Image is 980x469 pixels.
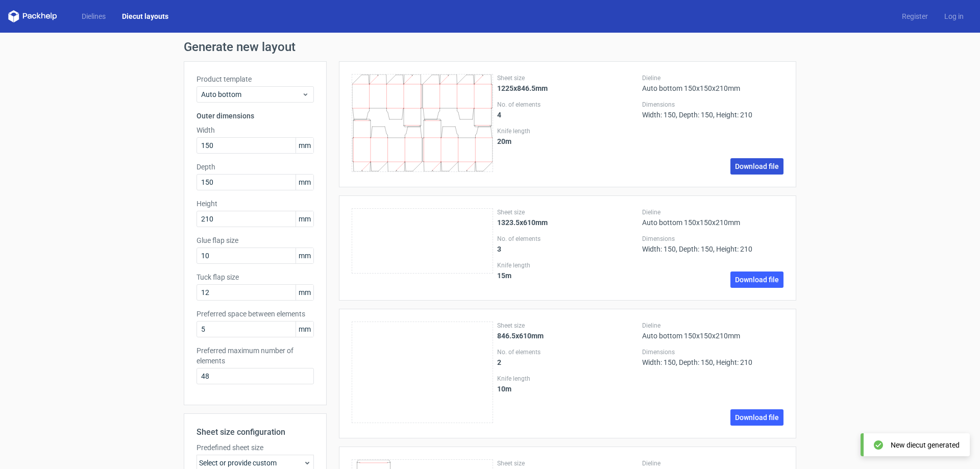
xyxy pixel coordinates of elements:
label: Sheet size [497,459,639,467]
strong: 3 [497,245,501,253]
span: mm [296,138,313,153]
label: Product template [197,74,314,84]
span: mm [296,285,313,300]
div: Width: 150, Depth: 150, Height: 210 [642,235,783,253]
span: mm [296,248,313,263]
strong: 1323.5x610mm [497,218,548,227]
span: Auto bottom [201,89,302,100]
h1: Generate new layout [184,41,796,53]
label: Predefined sheet size [197,442,314,453]
label: Preferred space between elements [197,309,314,319]
strong: 846.5x610mm [497,332,544,340]
strong: 20 m [497,137,511,145]
label: Dieline [642,208,783,216]
div: Auto bottom 150x150x210mm [642,208,783,227]
div: Auto bottom 150x150x210mm [642,74,783,92]
label: Knife length [497,127,639,135]
span: mm [296,175,313,190]
label: Height [197,199,314,209]
label: Sheet size [497,208,639,216]
label: No. of elements [497,348,639,356]
strong: 4 [497,111,501,119]
span: mm [296,211,313,227]
strong: 10 m [497,385,511,393]
span: mm [296,322,313,337]
label: Depth [197,162,314,172]
label: Tuck flap size [197,272,314,282]
label: Glue flap size [197,235,314,245]
a: Diecut layouts [114,11,177,21]
strong: 2 [497,358,501,366]
label: Dieline [642,74,783,82]
label: No. of elements [497,235,639,243]
label: Dieline [642,322,783,330]
a: Dielines [73,11,114,21]
label: Dimensions [642,101,783,109]
a: Download file [730,271,783,288]
a: Download file [730,158,783,175]
div: Width: 150, Depth: 150, Height: 210 [642,101,783,119]
label: Width [197,125,314,135]
a: Download file [730,409,783,426]
label: Dimensions [642,235,783,243]
h3: Outer dimensions [197,111,314,121]
label: Sheet size [497,74,639,82]
label: Dimensions [642,348,783,356]
div: Auto bottom 150x150x210mm [642,322,783,340]
strong: 1225x846.5mm [497,84,548,92]
a: Register [894,11,936,21]
h2: Sheet size configuration [197,426,314,438]
label: No. of elements [497,101,639,109]
label: Dieline [642,459,783,467]
div: New diecut generated [891,440,960,450]
label: Knife length [497,261,639,269]
label: Preferred maximum number of elements [197,345,314,366]
label: Knife length [497,375,639,383]
strong: 15 m [497,271,511,280]
div: Width: 150, Depth: 150, Height: 210 [642,348,783,366]
a: Log in [936,11,972,21]
label: Sheet size [497,322,639,330]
